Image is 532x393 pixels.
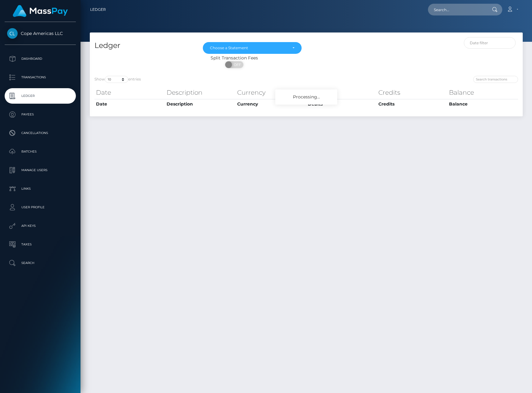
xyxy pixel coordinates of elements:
[7,221,73,231] p: API Keys
[7,258,73,268] p: Search
[5,51,76,67] a: Dashboard
[203,42,302,54] button: Choose a Statement
[165,99,236,109] th: Description
[165,86,236,99] th: Description
[473,76,518,83] input: Search transactions
[236,99,306,109] th: Currency
[105,76,128,83] select: Showentries
[447,86,518,99] th: Balance
[377,99,447,109] th: Credits
[464,37,516,49] input: Date filter
[5,88,76,104] a: Ledger
[7,128,73,138] p: Cancellations
[210,45,288,50] div: Choose a Statement
[7,110,73,119] p: Payees
[5,200,76,215] a: User Profile
[428,4,486,15] input: Search...
[7,73,73,82] p: Transactions
[5,107,76,122] a: Payees
[306,86,377,99] th: Debits
[7,184,73,193] p: Links
[94,86,165,99] th: Date
[94,99,165,109] th: Date
[5,162,76,178] a: Manage Users
[5,144,76,159] a: Batches
[94,76,141,83] label: Show entries
[5,237,76,252] a: Taxes
[13,5,68,17] img: MassPay Logo
[447,99,518,109] th: Balance
[236,86,306,99] th: Currency
[7,147,73,156] p: Batches
[7,54,73,63] p: Dashboard
[5,31,76,36] span: Cope Americas LLC
[377,86,447,99] th: Credits
[306,99,377,109] th: Debits
[5,255,76,271] a: Search
[5,218,76,234] a: API Keys
[7,166,73,175] p: Manage Users
[7,203,73,212] p: User Profile
[275,89,337,105] div: Processing...
[94,40,194,51] h4: Ledger
[7,91,73,101] p: Ledger
[90,55,378,61] div: Split Transaction Fees
[7,240,73,249] p: Taxes
[229,61,244,68] span: OFF
[5,70,76,85] a: Transactions
[5,181,76,196] a: Links
[7,28,18,39] img: Cope Americas LLC
[5,125,76,141] a: Cancellations
[90,3,106,16] a: Ledger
